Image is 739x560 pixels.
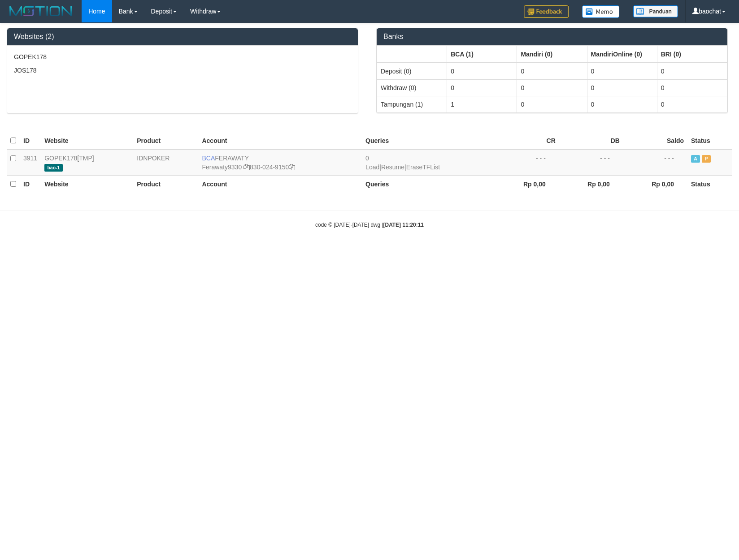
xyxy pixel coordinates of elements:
[377,79,447,96] td: Withdraw (0)
[7,4,75,18] img: MOTION_logo.png
[365,155,369,162] span: 0
[383,222,424,228] strong: [DATE] 11:20:11
[702,155,711,163] span: Paused
[20,132,41,150] th: ID
[133,150,198,176] td: IDNPOKER
[559,132,623,150] th: DB
[524,5,569,18] img: Feedback.jpg
[559,150,623,176] td: - - -
[517,79,587,96] td: 0
[44,155,77,162] a: GOPEK178
[198,150,362,176] td: FERAWATY 830-024-9150
[14,66,351,75] p: JOS178
[198,132,362,150] th: Account
[657,96,727,112] td: 0
[657,46,727,63] th: Group: activate to sort column ascending
[587,63,657,80] td: 0
[687,175,732,193] th: Status
[20,175,41,193] th: ID
[447,79,517,96] td: 0
[495,175,559,193] th: Rp 0,00
[587,79,657,96] td: 0
[447,63,517,80] td: 0
[41,150,133,176] td: [TMP]
[623,150,687,176] td: - - -
[20,150,41,176] td: 3911
[14,52,351,61] p: GOPEK178
[406,164,440,171] a: EraseTFList
[691,155,700,163] span: Active
[202,164,242,171] a: Ferawaty9330
[133,175,198,193] th: Product
[377,46,447,63] th: Group: activate to sort column ascending
[383,33,721,41] h3: Banks
[687,132,732,150] th: Status
[14,33,351,41] h3: Websites (2)
[315,222,424,228] small: code © [DATE]-[DATE] dwg |
[377,63,447,80] td: Deposit (0)
[377,96,447,112] td: Tampungan (1)
[198,175,362,193] th: Account
[447,96,517,112] td: 1
[495,132,559,150] th: CR
[517,46,587,63] th: Group: activate to sort column ascending
[362,132,495,150] th: Queries
[44,164,63,172] span: bao-1
[582,5,620,18] img: Button%20Memo.svg
[202,155,215,162] span: BCA
[41,132,133,150] th: Website
[657,79,727,96] td: 0
[365,164,379,171] a: Load
[517,63,587,80] td: 0
[587,96,657,112] td: 0
[633,5,678,17] img: panduan.png
[447,46,517,63] th: Group: activate to sort column ascending
[623,175,687,193] th: Rp 0,00
[559,175,623,193] th: Rp 0,00
[133,132,198,150] th: Product
[381,164,404,171] a: Resume
[362,175,495,193] th: Queries
[41,175,133,193] th: Website
[587,46,657,63] th: Group: activate to sort column ascending
[365,155,440,171] span: | |
[517,96,587,112] td: 0
[623,132,687,150] th: Saldo
[657,63,727,80] td: 0
[495,150,559,176] td: - - -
